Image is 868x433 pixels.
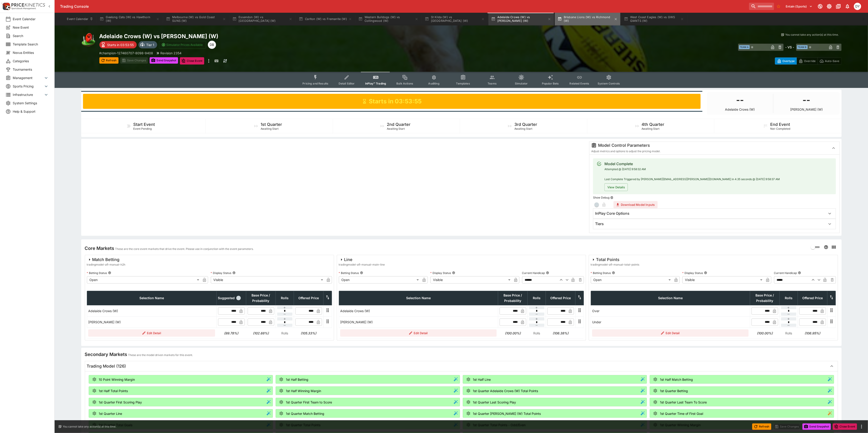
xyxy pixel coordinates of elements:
span: Suggested [218,295,235,301]
button: Select Tenant [783,3,815,10]
th: Selection Name [591,291,750,305]
span: Pricing and Results [302,82,328,85]
button: Betting Status [612,271,615,274]
th: Offered Price [798,291,827,305]
p: 10 Point Winning Margin [99,377,135,382]
button: Override [797,57,818,65]
div: Open [339,276,420,284]
th: Rolls [276,291,294,305]
h4: Core Markets [85,245,114,251]
p: Current Handicap [522,271,545,275]
span: Attempted @ [DATE] 9:58:32 AM Last Complete Triggered by [PERSON_NAME][EMAIL_ADDRESS][PERSON_NAME... [604,167,780,181]
th: Selection Name [87,291,216,305]
td: Under [591,316,750,328]
span: Template Search [13,42,49,47]
button: Display Status [452,271,455,274]
button: Edit Detail [88,329,215,337]
p: 1st Quarter First Scoring Play [99,400,142,405]
p: 1st Half Winning Margin [286,388,321,393]
div: Visible [430,276,512,284]
th: Base Price / Probability [246,291,276,305]
p: Current Handicap [774,271,797,275]
span: Related Events [570,82,589,85]
th: Offered Price [294,291,323,305]
button: Western Bulldogs (W) vs Collingwood (W) [356,13,421,25]
h6: Tiers [595,221,604,226]
span: Templates [456,82,470,85]
h6: (99.78%) [218,331,245,336]
p: Display Status [211,271,231,275]
p: 1st Quarter First Team to Score [286,400,332,405]
button: Connected to PK [816,2,824,10]
span: Teams [488,82,497,85]
p: 1st Half Betting [286,377,308,382]
button: more [859,424,864,429]
th: Selection Name [339,291,498,305]
td: Adelaide Crows (W) [339,305,498,316]
span: Team A [739,45,750,49]
span: System Settings [13,101,49,105]
th: Rolls [780,291,798,305]
h6: (100.00%) [499,331,526,336]
button: Download Model Inputs [614,201,657,208]
img: australian_rules.png [81,33,96,47]
h5: 3rd Quarter [514,122,537,127]
button: Display Status [704,271,707,274]
div: Model Complete [604,161,780,167]
h5: End Event [770,122,790,127]
h2: Copy To Clipboard [99,33,470,40]
span: Nexus Entities [13,50,49,55]
p: Show Debug [593,196,609,199]
button: Close Event [833,423,857,430]
button: Show Debug [610,196,614,199]
span: System Controls [598,82,620,85]
button: Current Handicap [546,271,549,274]
span: InPlay™ Trading [365,82,386,85]
span: Team B [797,45,808,49]
p: These are the core event markets that drive the event. Please use in conjunction with the event p... [115,247,254,251]
div: Visible [682,276,764,284]
th: Base Price / Probability [750,291,780,305]
button: Auto-Save [818,57,841,65]
span: New Event [13,25,49,30]
span: Awaiting Start [387,127,405,130]
div: Total Points [591,257,639,262]
input: search [749,3,774,10]
p: Copy To Clipboard [99,51,153,55]
h6: (105.33%) [295,331,322,336]
div: Start From [775,57,842,65]
span: Help & Support [13,109,49,114]
button: West Coast Eagles (W) vs GWS GIANTS (W) [621,13,687,25]
span: tradingmodel-afl-manual-total-points [591,262,639,267]
p: 1st Quarter [PERSON_NAME] (W) Total Points [473,411,541,416]
p: Tier 1 [146,42,154,47]
button: Brisbane Lions (W) vs Richmond (W) [555,13,620,25]
div: Model Control Parameters [591,143,826,148]
span: Not-Completed [770,127,790,130]
p: Betting Status [591,271,611,275]
td: [PERSON_NAME] (W) [87,316,216,328]
h4: Secondary Markets [85,351,127,357]
h1: -- [803,94,810,106]
button: Betting Status [360,271,363,274]
p: Betting Status [339,271,359,275]
th: Rolls [528,291,546,305]
button: Display Status [232,271,236,274]
p: 1st Quarter Last Scoring Play [473,400,516,405]
td: Over [591,305,750,316]
p: 1st Quarter Last Team To Score [660,400,707,405]
p: 1st Half Total Points [99,388,128,393]
td: [PERSON_NAME] (W) [339,316,498,328]
span: Event Calendar [13,17,49,21]
span: Adjust metrics and options to adjust the pricing model. [591,149,660,153]
p: 1st Half Line [473,377,491,382]
button: Essendon (W) vs [GEOGRAPHIC_DATA] (W) [230,13,295,25]
button: Send Snapshot [803,423,831,430]
p: 1st Quarter Time of First Goal [660,411,703,416]
td: Adelaide Crows (W) [87,305,216,316]
th: Base Price / Probability [498,291,528,305]
p: Display Status [430,271,451,275]
button: Event Calendar [64,13,96,25]
span: tradingmodel-afl-manual-h2h [87,262,126,267]
p: 1st Half Match Betting [660,377,693,382]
